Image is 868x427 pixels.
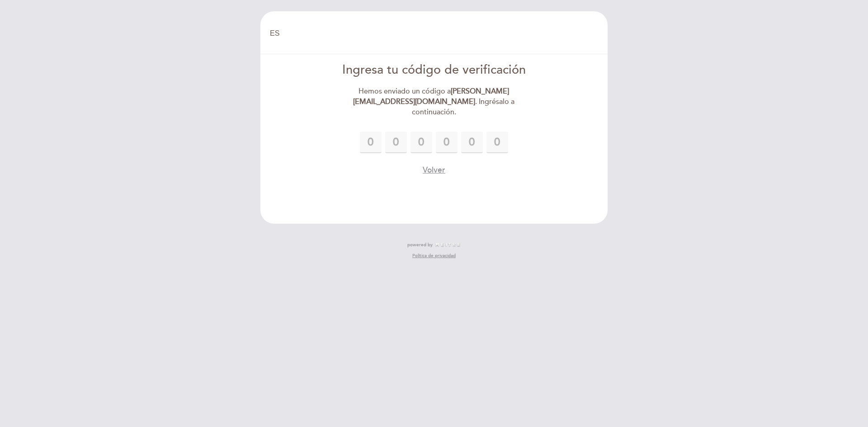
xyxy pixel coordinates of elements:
input: 0 [461,131,483,153]
a: powered by [407,242,461,248]
input: 0 [385,131,407,153]
a: Política de privacidad [412,253,456,259]
strong: [PERSON_NAME][EMAIL_ADDRESS][DOMAIN_NAME] [353,87,509,106]
span: powered by [407,242,433,248]
button: Volver [423,164,445,176]
input: 0 [360,131,382,153]
img: MEITRE [435,243,461,247]
input: 0 [410,131,432,153]
div: Ingresa tu código de verificación [330,61,538,79]
input: 0 [436,131,458,153]
div: Hemos enviado un código a . Ingrésalo a continuación. [330,86,538,117]
input: 0 [486,131,508,153]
